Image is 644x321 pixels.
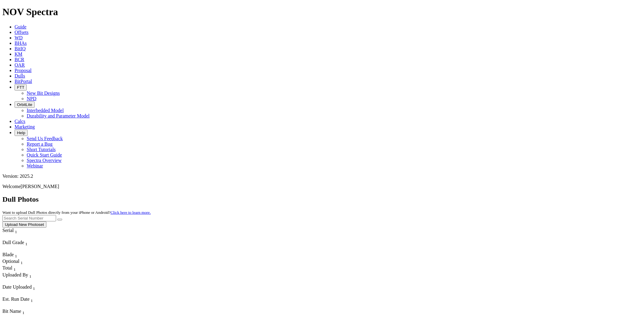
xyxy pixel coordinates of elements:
[15,30,29,35] a: Offsets
[15,57,24,62] a: BCR
[15,79,32,84] a: BitPortal
[2,291,48,296] div: Column Menu
[2,265,12,270] span: Total
[27,113,90,118] a: Durability and Parameter Model
[27,96,36,101] a: NPD
[2,247,45,252] div: Column Menu
[2,309,72,321] div: Sort None
[15,228,17,233] span: Sort None
[2,284,48,296] div: Sort None
[29,272,32,277] span: Sort None
[2,6,642,18] h1: NOV Spectra
[2,234,28,240] div: Column Menu
[2,296,45,309] div: Sort None
[2,272,28,277] span: Uploaded By
[15,230,17,234] sub: 1
[15,73,25,78] a: Dulls
[15,84,27,91] button: FTT
[21,260,23,265] sub: 1
[2,272,72,284] div: Sort None
[2,272,72,279] div: Uploaded By Sort None
[2,240,45,247] div: Dull Grade Sort None
[17,85,24,90] span: FTT
[2,259,19,264] span: Optional
[2,259,24,265] div: Optional Sort None
[15,130,28,136] button: Help
[31,298,33,303] sub: 1
[15,62,25,68] a: OAR
[2,259,24,265] div: Sort None
[2,221,46,228] button: Upload New Photoset
[2,309,21,314] span: Bit Name
[2,296,45,303] div: Est. Run Date Sort None
[27,147,56,152] a: Short Tutorials
[2,184,642,189] p: Welcome
[2,240,45,252] div: Sort None
[2,315,72,321] div: Column Menu
[2,252,14,257] span: Blade
[15,24,26,29] a: Guide
[15,51,22,57] a: KM
[15,41,27,46] span: BHAs
[2,309,72,315] div: Bit Name Sort None
[14,267,16,272] sub: 1
[25,242,28,246] sub: 1
[2,195,642,204] h2: Dull Photos
[2,215,56,221] input: Search Serial Number
[33,284,35,290] span: Sort None
[15,119,25,124] a: Calcs
[27,108,64,113] a: Interbedded Model
[2,252,24,259] div: Sort None
[29,274,32,279] sub: 1
[27,163,43,168] a: Webinar
[31,296,33,302] span: Sort None
[22,309,25,314] span: Sort None
[2,303,45,309] div: Column Menu
[2,228,14,233] span: Serial
[2,252,24,259] div: Blade Sort None
[25,240,28,245] span: Sort None
[27,158,62,163] a: Spectra Overview
[21,259,23,264] span: Sort None
[2,265,24,272] div: Total Sort None
[2,284,48,291] div: Date Uploaded Sort None
[2,210,151,215] small: Want to upload Dull Photos directly from your iPhone or Android?
[2,296,29,302] span: Est. Run Date
[15,101,35,108] button: OrbitLite
[21,184,59,189] span: [PERSON_NAME]
[2,284,32,290] span: Date Uploaded
[15,124,35,129] a: Marketing
[2,174,642,179] div: Version: 2025.2
[2,240,24,245] span: Dull Grade
[2,228,28,240] div: Sort None
[2,265,24,272] div: Sort None
[2,228,28,234] div: Serial Sort None
[111,210,151,215] a: Click here to learn more.
[15,68,32,73] a: Proposal
[14,265,16,270] span: Sort None
[27,141,52,147] a: Report a Bug
[17,102,32,107] span: OrbitLite
[17,131,25,135] span: Help
[15,35,23,40] a: WD
[27,152,62,157] a: Quick Start Guide
[15,254,17,258] sub: 1
[15,252,17,257] span: Sort None
[27,136,63,141] a: Send Us Feedback
[15,46,25,51] a: BitIQ
[2,279,72,284] div: Column Menu
[22,310,25,315] sub: 1
[27,91,60,96] a: New Bit Designs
